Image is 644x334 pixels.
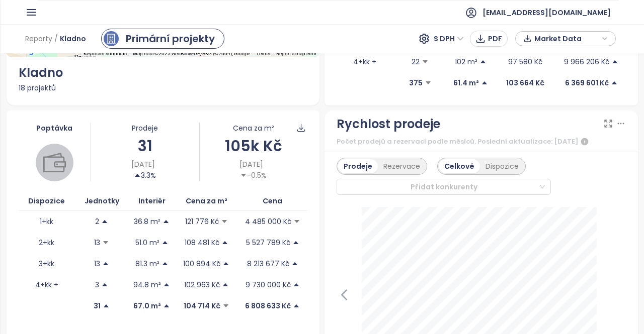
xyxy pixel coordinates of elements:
[95,279,99,290] p: 3
[481,79,488,86] span: caret-up
[60,30,86,48] span: Kladno
[222,260,229,267] span: caret-up
[19,63,308,82] div: Kladno
[19,253,75,274] td: 3+kk
[183,258,220,269] p: 100 894 Kč
[101,218,108,225] span: caret-up
[256,51,270,56] a: Terms (opens in new tab)
[133,300,161,311] p: 67.0 m²
[455,56,477,67] p: 102 m²
[246,237,290,248] p: 5 527 789 Kč
[184,300,220,311] p: 104 714 Kč
[412,56,420,67] p: 22
[479,58,487,65] span: caret-up
[134,216,160,227] p: 36.8 m²
[521,31,610,46] div: button
[292,239,299,246] span: caret-up
[233,123,274,134] div: Cena za m²
[54,30,58,48] span: /
[94,300,101,311] p: 31
[84,50,127,57] button: Keyboard shortcuts
[131,159,155,170] span: [DATE]
[134,172,141,179] span: caret-up
[221,218,228,225] span: caret-down
[276,51,316,56] a: Report a map error
[135,258,159,269] p: 81.3 m²
[564,56,609,67] p: 9 966 206 Kč
[378,159,426,173] div: Rezervace
[239,159,263,170] span: [DATE]
[126,31,215,46] div: Primární projekty
[19,232,75,253] td: 2+kk
[91,134,199,158] div: 31
[163,302,170,309] span: caret-up
[162,260,169,267] span: caret-up
[508,56,542,67] p: 97 580 Kč
[470,31,508,47] button: PDF
[101,281,108,288] span: caret-up
[439,159,480,173] div: Celkově
[246,279,291,290] p: 9 730 000 Kč
[25,30,52,48] span: Reporty
[565,77,609,88] p: 6 369 601 Kč
[434,31,464,46] span: S DPH
[245,300,291,311] p: 6 808 633 Kč
[102,260,109,267] span: caret-up
[185,216,219,227] p: 121 776 Kč
[337,115,440,134] div: Rychlost prodeje
[291,260,298,267] span: caret-up
[94,258,100,269] p: 13
[75,191,129,211] th: Jednotky
[409,77,423,88] p: 375
[102,239,109,246] span: caret-down
[534,31,599,46] span: Market Data
[221,239,228,246] span: caret-up
[338,159,378,173] div: Prodeje
[247,258,289,269] p: 8 213 677 Kč
[19,274,75,295] td: 4+kk +
[240,170,267,181] div: -0.5%
[453,77,479,88] p: 61.4 m²
[95,216,99,227] p: 2
[611,58,618,65] span: caret-up
[91,123,199,134] div: Prodeje
[133,51,250,56] span: Map data ©2025 GeoBasis-DE/BKG (©2009), Google
[611,79,618,86] span: caret-up
[175,191,238,211] th: Cena za m²
[245,216,291,227] p: 4 485 000 Kč
[480,159,524,173] div: Dispozice
[19,211,75,232] td: 1+kk
[19,123,91,134] div: Poptávka
[94,237,100,248] p: 13
[103,302,110,309] span: caret-up
[293,218,300,225] span: caret-down
[240,172,247,179] span: caret-down
[185,237,219,248] p: 108 481 Kč
[163,281,170,288] span: caret-up
[337,51,393,72] td: 4+kk +
[43,151,66,174] img: wallet
[19,82,308,93] div: 18 projektů
[200,134,307,158] div: 105k Kč
[101,29,224,49] a: primary
[293,302,300,309] span: caret-up
[237,191,307,211] th: Cena
[134,170,156,181] div: 3.3%
[488,33,502,44] span: PDF
[337,136,626,148] div: Počet prodejů a rezervací podle měsíců. Poslední aktualizace: [DATE]
[222,302,229,309] span: caret-down
[184,279,220,290] p: 102 963 Kč
[133,279,161,290] p: 94.8 m²
[293,281,300,288] span: caret-up
[135,237,159,248] p: 51.0 m²
[19,191,75,211] th: Dispozice
[482,1,611,25] span: [EMAIL_ADDRESS][DOMAIN_NAME]
[506,77,544,88] p: 103 664 Kč
[162,239,169,246] span: caret-up
[422,58,429,65] span: caret-down
[129,191,175,211] th: Interiér
[222,281,229,288] span: caret-up
[425,79,432,86] span: caret-down
[163,218,170,225] span: caret-up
